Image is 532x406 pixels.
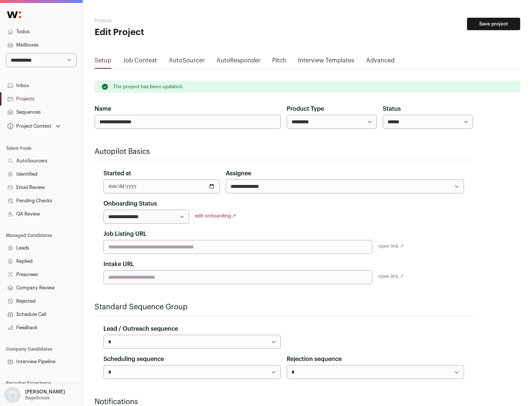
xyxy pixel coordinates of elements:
img: nopic.png [4,387,21,403]
label: Rejection sequence [287,355,342,364]
label: Job Listing URL [103,230,147,238]
label: Name [95,104,111,113]
h1: Edit Project [95,27,236,38]
label: Scheduling sequence [103,355,164,364]
a: edit onboarding ↗ [195,213,236,218]
label: Status [383,104,401,113]
h2: Projects [95,18,236,24]
a: AutoSourcer [169,56,205,68]
div: Project Context [6,123,51,129]
label: Lead / Outreach sequence [103,324,178,333]
a: Setup [95,56,111,68]
img: Wellfound [3,7,25,22]
label: Started at [103,169,131,178]
p: [PERSON_NAME] [25,389,65,395]
a: AutoResponder [216,56,260,68]
a: Job Context [123,56,157,68]
a: Advanced [366,56,395,68]
button: Open dropdown [6,121,62,131]
label: Product Type [287,104,324,113]
a: Pitch [272,56,286,68]
button: Save project [467,18,520,30]
a: Interview Templates [298,56,354,68]
h2: Autopilot Basics [95,147,473,157]
button: Open dropdown [3,387,66,403]
label: Assignee [226,169,251,178]
p: Bagelicious [25,395,50,401]
label: Intake URL [103,260,134,269]
p: The project has been updated. [113,84,183,90]
h2: Standard Sequence Group [95,302,473,312]
label: Onboarding Status [103,199,157,208]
